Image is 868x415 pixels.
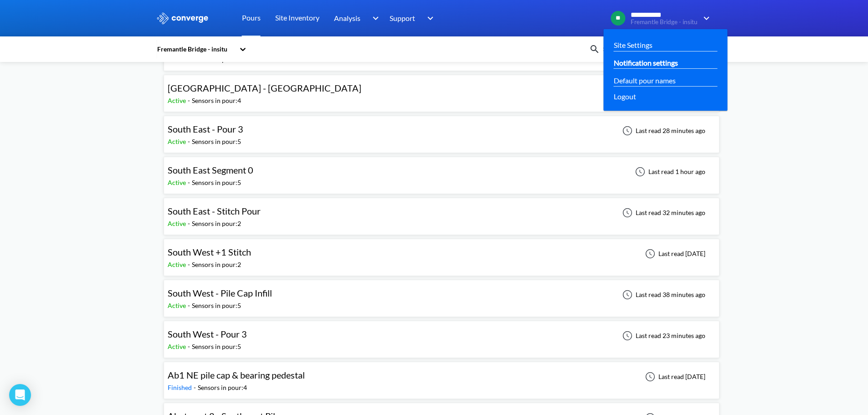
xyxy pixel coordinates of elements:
a: Site Settings [614,39,652,51]
div: Last read [DATE] [640,248,708,259]
a: South West +1 StitchActive-Sensors in pour:2Last read [DATE] [164,249,719,257]
a: Default pour names [614,75,676,86]
span: South East - Pour 3 [168,123,243,134]
span: - [188,138,192,145]
span: - [188,343,192,350]
span: Fremantle Bridge - insitu [631,19,698,26]
div: Last read [DATE] [640,371,708,382]
img: downArrow.svg [698,13,712,24]
div: Sensors in pour: 4 [198,383,247,393]
span: Active [168,97,188,104]
span: Active [168,179,188,186]
div: Sensors in pour: 5 [192,137,241,147]
span: [GEOGRAPHIC_DATA] - [GEOGRAPHIC_DATA] [168,82,361,93]
span: Active [168,261,188,268]
div: Last read 32 minutes ago [617,207,708,218]
span: Active [168,343,188,350]
span: - [188,179,192,186]
div: Sensors in pour: 4 [192,96,241,106]
span: South East - Stitch Pour [168,205,261,216]
span: - [188,97,192,104]
span: South East Segment 0 [168,164,253,175]
img: icon-search.svg [589,44,600,55]
span: Finished [168,384,194,391]
span: Ab1 NE pile cap & bearing pedestal [168,369,305,380]
span: Active [168,138,188,145]
div: Sensors in pour: 5 [192,342,241,352]
img: downArrow.svg [421,13,436,24]
div: Last read 23 minutes ago [617,330,708,341]
img: logo_ewhite.svg [156,12,209,24]
span: Active [168,56,188,63]
div: Sensors in pour: 5 [192,178,241,188]
span: South West +1 Stitch [168,246,251,257]
span: Logout [614,91,636,102]
a: [GEOGRAPHIC_DATA] - [GEOGRAPHIC_DATA]Active-Sensors in pour:4Last read 3 hours ago [164,85,719,93]
span: - [188,302,192,309]
img: downArrow.svg [366,13,381,24]
span: - [188,220,192,227]
div: Last read 1 hour ago [630,166,708,177]
div: Open Intercom Messenger [9,384,31,406]
a: South East - Pour 3Active-Sensors in pour:5Last read 28 minutes ago [164,126,719,134]
a: South West - Pour 3Active-Sensors in pour:5Last read 23 minutes ago [164,331,719,339]
span: Analysis [334,12,360,24]
span: - [188,56,192,63]
a: Notification settings [614,57,678,68]
div: Last read 28 minutes ago [617,125,708,136]
div: Sensors in pour: 2 [192,219,241,229]
span: - [194,384,198,391]
span: South West - Pile Cap Infill [168,287,272,298]
div: Sensors in pour: 2 [192,260,241,270]
div: Sensors in pour: 5 [192,301,241,311]
div: Fremantle Bridge - insitu [156,44,235,54]
span: Active [168,302,188,309]
div: Last read 38 minutes ago [617,289,708,300]
a: South East - Stitch PourActive-Sensors in pour:2Last read 32 minutes ago [164,208,719,216]
span: South West - Pour 3 [168,328,247,339]
span: Active [168,220,188,227]
a: South West - Pile Cap InfillActive-Sensors in pour:5Last read 38 minutes ago [164,290,719,298]
a: Ab1 NE pile cap & bearing pedestalFinished-Sensors in pour:4Last read [DATE] [164,372,719,380]
span: Support [390,12,415,24]
span: - [188,261,192,268]
a: South East Segment 0Active-Sensors in pour:5Last read 1 hour ago [164,167,719,175]
input: Search for a pour by name [600,44,710,54]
